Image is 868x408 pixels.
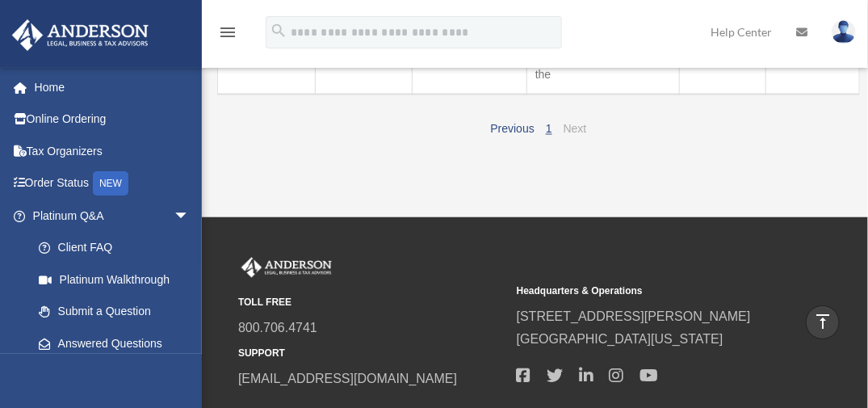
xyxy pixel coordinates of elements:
img: User Pic [832,20,856,44]
a: Next [564,123,587,136]
a: [EMAIL_ADDRESS][DOMAIN_NAME] [238,372,457,386]
i: vertical_align_top [813,312,832,331]
span: arrow_drop_down [174,200,206,233]
i: menu [218,23,237,42]
img: Anderson Advisors Platinum Portal [238,258,335,279]
img: Anderson Advisors Platinum Portal [7,19,153,51]
a: Home [11,71,214,103]
a: Online Ordering [11,103,214,136]
a: [STREET_ADDRESS][PERSON_NAME] [517,310,751,324]
a: 1 [546,123,552,136]
small: Headquarters & Operations [517,284,784,301]
a: Tax Organizers [11,135,214,167]
a: menu [218,28,237,42]
a: Order StatusNEW [11,167,214,200]
a: Client FAQ [23,232,206,264]
small: SUPPORT [238,346,505,363]
a: Answered Questions [23,327,198,360]
small: TOLL FREE [238,295,505,312]
a: vertical_align_top [806,305,840,339]
div: NEW [93,171,128,196]
a: Platinum Q&Aarrow_drop_down [11,200,206,232]
a: [GEOGRAPHIC_DATA][US_STATE] [517,333,723,347]
a: Previous [490,123,534,136]
i: search [270,22,287,40]
a: 800.706.4741 [238,322,317,335]
a: Submit a Question [23,296,206,328]
a: Platinum Walkthrough [23,263,206,296]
